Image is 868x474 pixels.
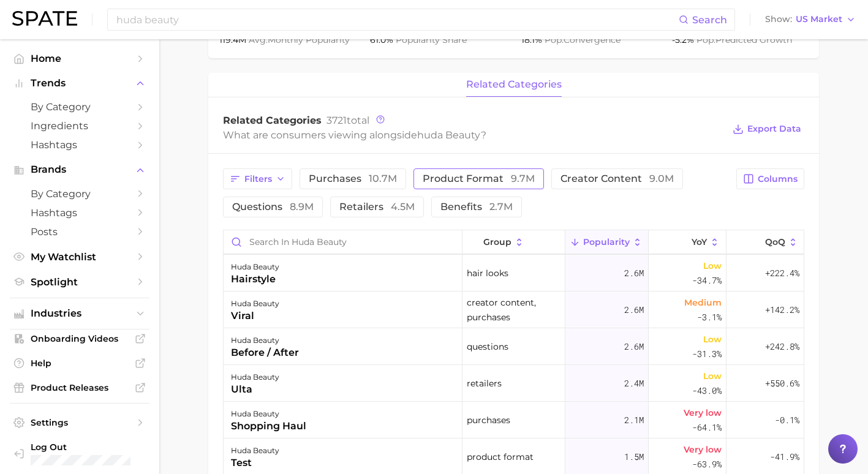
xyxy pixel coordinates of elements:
[31,120,129,132] span: Ingredients
[467,266,508,280] span: hair looks
[10,413,149,432] a: Settings
[231,296,279,311] div: huda beauty
[31,139,129,151] span: Hashtags
[244,174,272,184] span: Filters
[624,376,644,391] span: 2.4m
[649,173,674,184] span: 9.0m
[31,78,129,89] span: Trends
[31,276,129,288] span: Spotlight
[224,328,804,365] button: huda beautybefore / afterquestions2.6mLow-31.3%+242.8%
[417,129,481,141] span: huda beauty
[684,442,722,457] span: Very low
[703,369,722,383] span: Low
[370,34,396,45] span: 61.0%
[326,115,369,126] span: total
[10,74,149,92] button: Trends
[231,370,279,385] div: huda beauty
[624,339,644,354] span: 2.6m
[692,347,722,361] span: -31.3%
[290,201,314,213] span: 8.9m
[10,222,149,241] a: Posts
[231,456,279,470] div: test
[560,174,674,184] span: creator content
[697,310,722,325] span: -3.1%
[467,295,560,325] span: creator content, purchases
[467,450,534,464] span: product format
[10,97,149,116] a: by Category
[10,438,149,469] a: Log out. Currently logged in with e-mail sbetzler@estee.com.
[115,9,679,30] input: Search here for a brand, industry, or ingredient
[624,303,644,317] span: 2.6m
[703,258,722,273] span: Low
[736,168,804,189] button: Columns
[467,339,508,354] span: questions
[10,203,149,222] a: Hashtags
[224,292,804,328] button: huda beautyviralcreator content, purchases2.6mMedium-3.1%+142.2%
[545,34,564,45] abbr: popularity index
[684,295,722,310] span: Medium
[219,34,249,45] span: 119.4m
[765,266,799,280] span: +222.4%
[31,417,129,428] span: Settings
[565,230,649,254] button: Popularity
[10,378,149,397] a: Product Releases
[369,173,397,184] span: 10.7m
[747,124,801,134] span: Export Data
[31,251,129,263] span: My Watchlist
[624,450,644,464] span: 1.5m
[10,184,149,203] a: by Category
[31,333,129,344] span: Onboarding Videos
[231,407,306,421] div: huda beauty
[765,237,785,247] span: QoQ
[224,255,804,292] button: huda beautyhairstylehair looks2.6mLow-34.7%+222.4%
[624,413,644,427] span: 2.1m
[649,230,726,254] button: YoY
[692,383,722,398] span: -43.0%
[231,333,299,348] div: huda beauty
[696,34,715,45] abbr: popularity index
[231,309,279,323] div: viral
[10,49,149,68] a: Home
[521,34,545,45] span: 18.1%
[692,457,722,472] span: -63.9%
[440,202,513,212] span: benefits
[31,207,129,219] span: Hashtags
[224,230,462,254] input: Search in huda beauty
[231,272,279,287] div: hairstyle
[31,188,129,200] span: by Category
[31,442,140,453] span: Log Out
[249,34,268,45] abbr: average
[339,202,415,212] span: retailers
[31,53,129,64] span: Home
[10,304,149,323] button: Industries
[12,11,77,26] img: SPATE
[396,34,467,45] span: popularity share
[467,413,510,427] span: purchases
[703,332,722,347] span: Low
[765,376,799,391] span: +550.6%
[423,174,535,184] span: product format
[765,303,799,317] span: +142.2%
[31,382,129,393] span: Product Releases
[231,345,299,360] div: before / after
[692,273,722,288] span: -34.7%
[583,237,630,247] span: Popularity
[223,168,292,189] button: Filters
[391,201,415,213] span: 4.5m
[775,413,799,427] span: -0.1%
[696,34,792,45] span: predicted growth
[466,79,562,90] span: related categories
[770,450,799,464] span: -41.9%
[10,329,149,348] a: Onboarding Videos
[31,164,129,175] span: Brands
[326,115,347,126] span: 3721
[223,127,723,143] div: What are consumers viewing alongside ?
[309,174,397,184] span: purchases
[231,419,306,434] div: shopping haul
[672,34,696,45] span: -5.2%
[31,226,129,238] span: Posts
[762,12,859,28] button: ShowUS Market
[462,230,565,254] button: group
[10,273,149,292] a: Spotlight
[10,160,149,179] button: Brands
